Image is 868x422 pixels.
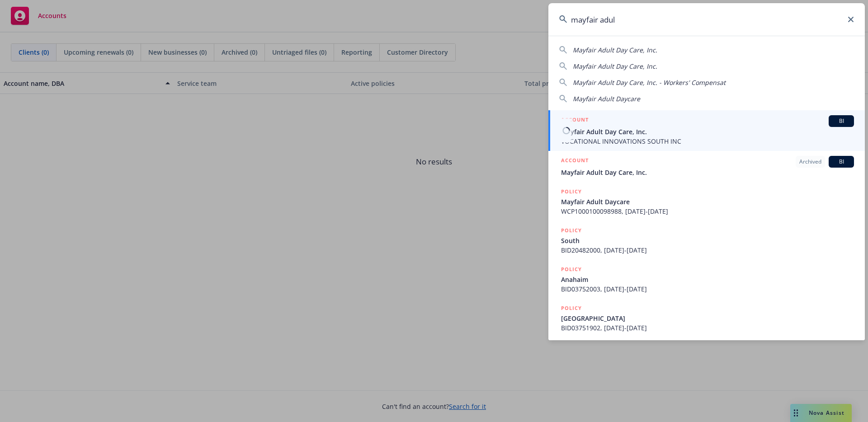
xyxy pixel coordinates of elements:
[561,236,854,245] span: South
[548,110,865,151] a: ACCOUNTBIMayfair Adult Day Care, Inc.VOCATIONAL INNOVATIONS SOUTH INC
[561,156,589,167] h5: ACCOUNT
[561,323,854,333] span: BID03751902, [DATE]-[DATE]
[561,136,854,146] span: VOCATIONAL INNOVATIONS SOUTH INC
[548,151,865,182] a: ACCOUNTArchivedBIMayfair Adult Day Care, Inc.
[561,187,582,196] h5: POLICY
[548,299,865,338] a: POLICY[GEOGRAPHIC_DATA]BID03751902, [DATE]-[DATE]
[561,115,589,126] h5: ACCOUNT
[561,265,582,274] h5: POLICY
[548,221,865,260] a: POLICYSouthBID20482000, [DATE]-[DATE]
[832,158,850,166] span: BI
[561,127,854,136] span: Mayfair Adult Day Care, Inc.
[573,94,640,103] span: Mayfair Adult Daycare
[799,158,821,166] span: Archived
[561,275,854,284] span: Anahaim
[561,226,582,235] h5: POLICY
[832,117,850,125] span: BI
[548,3,865,36] input: Search...
[561,284,854,294] span: BID03752003, [DATE]-[DATE]
[573,46,657,54] span: Mayfair Adult Day Care, Inc.
[561,168,854,177] span: Mayfair Adult Day Care, Inc.
[548,182,865,221] a: POLICYMayfair Adult DaycareWCP1000100098988, [DATE]-[DATE]
[561,304,582,313] h5: POLICY
[573,62,657,70] span: Mayfair Adult Day Care, Inc.
[573,78,726,87] span: Mayfair Adult Day Care, Inc. - Workers' Compensat
[561,314,854,323] span: [GEOGRAPHIC_DATA]
[561,245,854,255] span: BID20482000, [DATE]-[DATE]
[561,206,854,216] span: WCP1000100098988, [DATE]-[DATE]
[548,260,865,299] a: POLICYAnahaimBID03752003, [DATE]-[DATE]
[561,197,854,206] span: Mayfair Adult Daycare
